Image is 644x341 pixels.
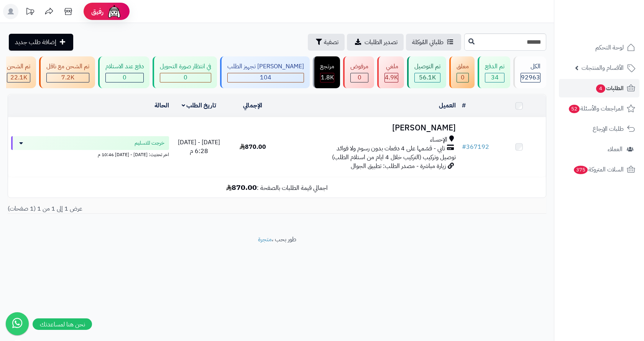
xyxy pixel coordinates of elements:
div: تم الشحن [7,62,30,71]
span: 0 [358,73,361,82]
span: الأقسام والمنتجات [582,63,624,73]
div: ملغي [384,62,398,71]
span: # [462,142,466,152]
a: تحديثات المنصة [20,4,39,21]
a: #367192 [462,142,489,152]
div: 22099 [7,73,30,82]
span: 4.9K [385,73,398,82]
a: الإجمالي [243,101,262,110]
button: تصفية [308,34,345,51]
span: 56.1K [419,73,436,82]
span: 92963 [521,73,540,82]
a: الطلبات4 [559,79,639,97]
span: 0 [123,73,127,82]
div: معلق [457,62,469,71]
div: مرفوض [350,62,368,71]
span: زيارة مباشرة - مصدر الطلب: تطبيق الجوال [351,161,446,171]
span: 870.00 [240,142,266,152]
a: إضافة طلب جديد [9,34,73,51]
a: تم الشحن مع ناقل 7.2K [38,56,97,88]
div: مرتجع [320,62,334,71]
span: توصيل وتركيب (التركيب خلال 4 ايام من استلام الطلب) [332,153,456,162]
span: طلباتي المُوكلة [412,38,444,47]
span: الطلبات [595,83,624,94]
a: تصدير الطلبات [347,34,404,51]
div: 0 [351,73,368,82]
div: عرض 1 إلى 1 من 1 (1 صفحات) [2,204,277,213]
span: 4 [596,84,605,93]
a: السلات المتروكة375 [559,160,639,179]
a: متجرة [258,235,272,244]
div: 7223 [47,73,89,82]
div: تم التوصيل [414,62,440,71]
span: [DATE] - [DATE] 6:28 م [178,138,220,156]
span: 375 [574,166,588,174]
span: تصدير الطلبات [365,38,398,47]
a: # [462,101,466,110]
span: 34 [491,73,499,82]
div: [PERSON_NAME] تجهيز الطلب [227,62,304,71]
div: دفع عند الاستلام [105,62,144,71]
span: خرجت للتسليم [135,139,164,147]
b: 870.00 [226,181,257,193]
div: 4921 [385,73,398,82]
div: 56076 [415,73,440,82]
div: في انتظار صورة التحويل [160,62,211,71]
span: السلات المتروكة [573,164,624,175]
span: 52 [569,105,580,113]
a: الحالة [154,101,169,110]
div: الكل [521,62,540,71]
h3: [PERSON_NAME] [283,124,456,132]
a: دفع عند الاستلام 0 [97,56,151,88]
a: العميل [439,101,456,110]
a: طلبات الإرجاع [559,120,639,138]
span: 0 [461,73,465,82]
div: 104 [228,73,304,82]
span: تصفية [324,38,338,47]
a: مرفوض 0 [342,56,376,88]
span: طلبات الإرجاع [593,124,624,134]
a: تاريخ الطلب [182,101,217,110]
a: ملغي 4.9K [376,56,406,88]
img: logo-2.png [592,20,637,36]
a: معلق 0 [448,56,476,88]
a: تم التوصيل 56.1K [406,56,448,88]
span: 0 [184,73,187,82]
a: مرتجع 1.8K [311,56,342,88]
div: تم الدفع [485,62,504,71]
img: ai-face.png [107,4,122,19]
div: 0 [160,73,211,82]
span: إضافة طلب جديد [15,38,56,47]
div: 1765 [320,73,334,82]
span: العملاء [608,144,623,155]
a: في انتظار صورة التحويل 0 [151,56,219,88]
a: العملاء [559,140,639,158]
a: [PERSON_NAME] تجهيز الطلب 104 [219,56,311,88]
div: اخر تحديث: [DATE] - [DATE] 10:46 م [11,150,169,158]
a: طلباتي المُوكلة [406,34,461,51]
span: 104 [260,73,271,82]
a: الكل92963 [512,56,548,88]
a: المراجعات والأسئلة52 [559,99,639,118]
div: 0 [106,73,143,82]
span: المراجعات والأسئلة [568,103,624,114]
a: تم الدفع 34 [476,56,512,88]
span: لوحة التحكم [595,42,624,53]
span: رفيق [91,7,103,16]
span: 22.1K [10,73,27,82]
span: تابي - قسّمها على 4 دفعات بدون رسوم ولا فوائد [337,144,445,153]
span: 1.8K [321,73,334,82]
div: 0 [457,73,468,82]
td: اجمالي قيمة الطلبات بالصفحة : [8,177,546,198]
a: لوحة التحكم [559,38,639,57]
div: تم الشحن مع ناقل [46,62,89,71]
div: 34 [485,73,504,82]
span: 7.2K [61,73,74,82]
span: الإحساء [430,135,447,144]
